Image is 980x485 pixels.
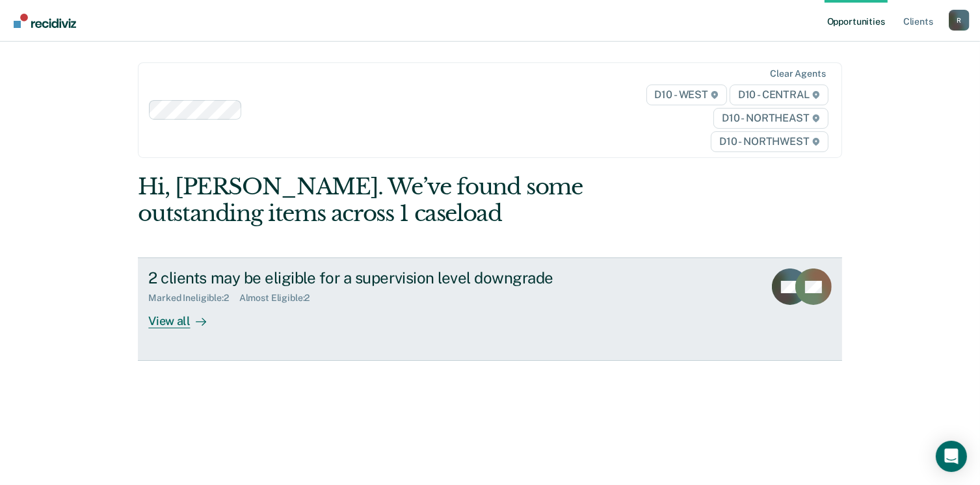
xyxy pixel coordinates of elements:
[949,10,970,31] button: Profile dropdown button
[711,131,828,152] span: D10 - NORTHWEST
[949,10,970,31] div: R
[148,269,605,287] div: 2 clients may be eligible for a supervision level downgrade
[770,68,825,79] div: Clear agents
[239,293,321,304] div: Almost Eligible : 2
[148,293,239,304] div: Marked Ineligible : 2
[14,14,76,28] img: Recidiviz
[138,174,701,227] div: Hi, [PERSON_NAME]. We’ve found some outstanding items across 1 caseload
[713,108,828,129] span: D10 - NORTHEAST
[646,85,727,105] span: D10 - WEST
[730,85,828,105] span: D10 - CENTRAL
[138,257,841,360] a: 2 clients may be eligible for a supervision level downgradeMarked Ineligible:2Almost Eligible:2Vi...
[936,441,967,472] div: Open Intercom Messenger
[148,304,221,329] div: View all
